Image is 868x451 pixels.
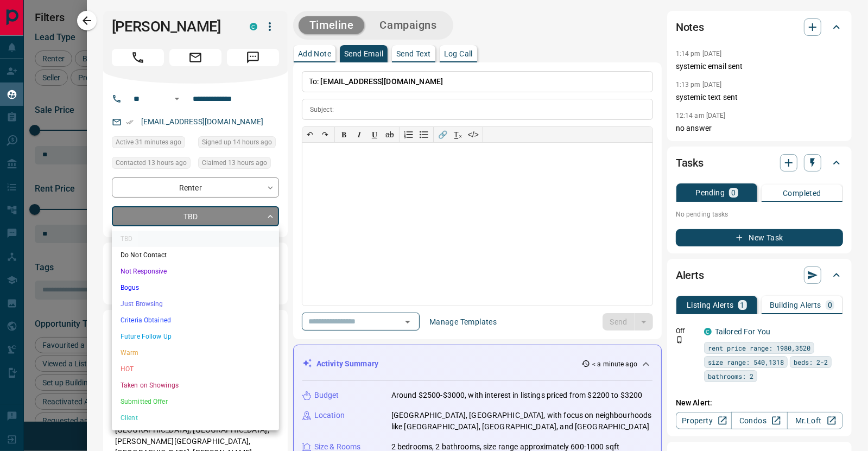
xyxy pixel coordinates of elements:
[112,393,279,410] li: Submitted Offer
[112,280,279,296] li: Bogus
[112,361,279,377] li: HOT
[112,410,279,426] li: Client
[112,312,279,328] li: Criteria Obtained
[112,377,279,393] li: Taken on Showings
[112,296,279,312] li: Just Browsing
[112,328,279,345] li: Future Follow Up
[112,263,279,280] li: Not Responsive
[112,247,279,263] li: Do Not Contact
[112,345,279,361] li: Warm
